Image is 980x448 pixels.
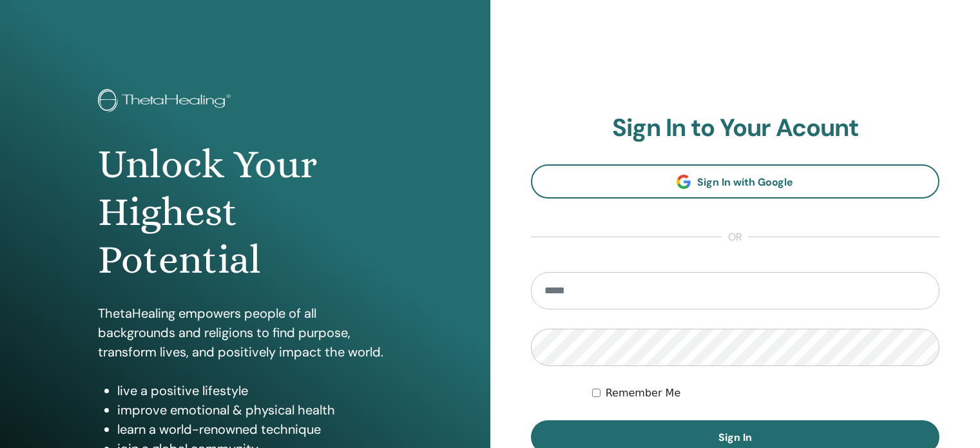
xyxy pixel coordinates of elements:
[98,304,392,362] p: ThetaHealing empowers people of all backgrounds and religions to find purpose, transform lives, a...
[722,229,749,245] span: or
[98,141,392,284] h1: Unlock Your Highest Potential
[531,113,940,143] h2: Sign In to Your Acount
[592,385,939,401] div: Keep me authenticated indefinitely or until I manually logout
[117,400,392,420] li: improve emotional & physical health
[718,431,752,444] span: Sign In
[117,420,392,439] li: learn a world-renowned technique
[117,381,392,400] li: live a positive lifestyle
[606,385,681,401] label: Remember Me
[531,164,940,199] a: Sign In with Google
[697,175,793,189] span: Sign In with Google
